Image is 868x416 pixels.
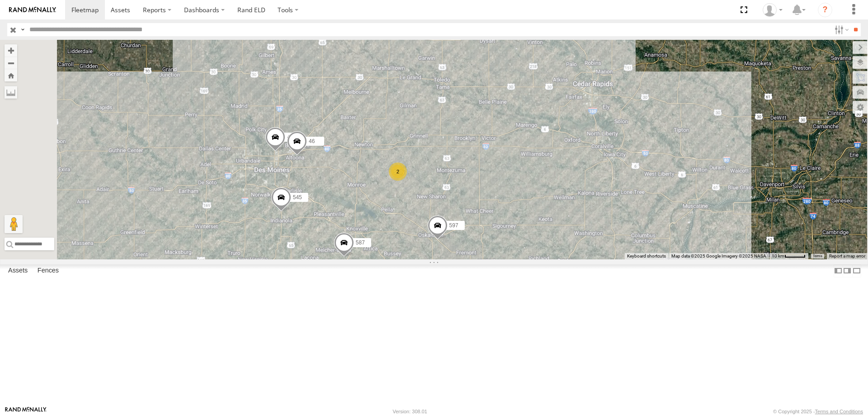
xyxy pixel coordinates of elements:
button: Zoom out [5,57,17,69]
span: 587 [356,239,365,246]
img: rand-logo.svg [9,7,56,13]
a: Visit our Website [5,407,47,416]
div: © Copyright 2025 - [773,409,863,414]
span: Map data ©2025 Google Imagery ©2025 NASA [671,253,766,258]
div: 2 [389,163,407,181]
span: 46 [309,138,315,144]
span: 545 [293,194,302,201]
label: Search Filter Options [831,23,850,36]
button: Map Scale: 10 km per 43 pixels [769,253,808,259]
a: Terms and Conditions [815,409,863,414]
label: Search Query [19,23,26,36]
button: Keyboard shortcuts [627,253,666,259]
label: Map Settings [853,101,868,114]
span: 10 km [772,253,784,258]
a: Report a map error [829,253,865,258]
label: Measure [5,86,17,99]
i: ? [818,3,832,17]
button: Drag Pegman onto the map to open Street View [5,215,23,233]
label: Hide Summary Table [852,264,861,277]
label: Dock Summary Table to the Left [834,264,843,277]
label: Fences [33,264,63,277]
label: Dock Summary Table to the Right [843,264,852,277]
label: Assets [4,264,32,277]
button: Zoom Home [5,69,17,81]
span: 597 [449,222,458,229]
div: Chase Tanke [759,3,786,17]
button: Zoom in [5,44,17,57]
a: Terms (opens in new tab) [813,254,822,258]
div: Version: 308.01 [393,409,427,414]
